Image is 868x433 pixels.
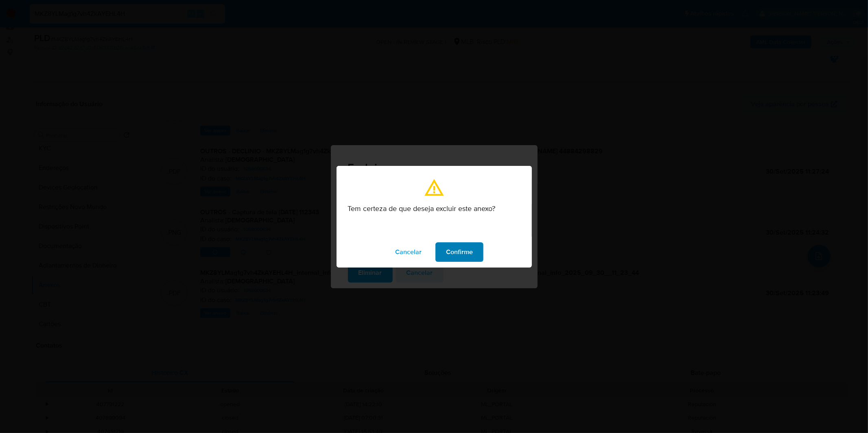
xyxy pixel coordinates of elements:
span: Cancelar [395,243,422,261]
button: modal_confirmation.cancel [385,242,432,262]
div: modal_confirmation.title [337,166,532,268]
p: Tem certeza de que deseja excluir este anexo? [348,204,520,213]
span: Confirme [446,243,473,261]
button: modal_confirmation.confirm [435,242,483,262]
